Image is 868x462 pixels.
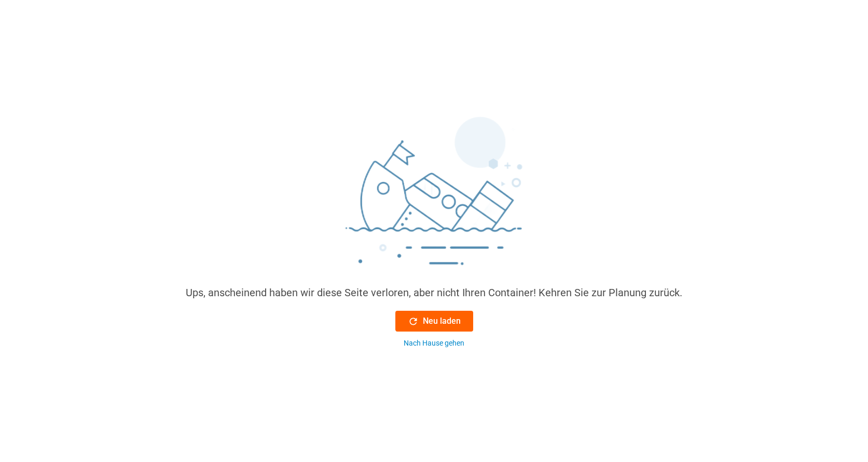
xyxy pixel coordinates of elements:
img: sinking_ship.png [279,112,590,285]
button: Neu laden [395,311,473,332]
font: Ups, anscheinend haben wir diese Seite verloren, aber nicht Ihren Container! Kehren Sie zur Planu... [186,286,682,299]
font: Neu laden [423,316,461,326]
button: Nach Hause gehen [395,338,473,349]
font: Nach Hause gehen [404,339,464,347]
